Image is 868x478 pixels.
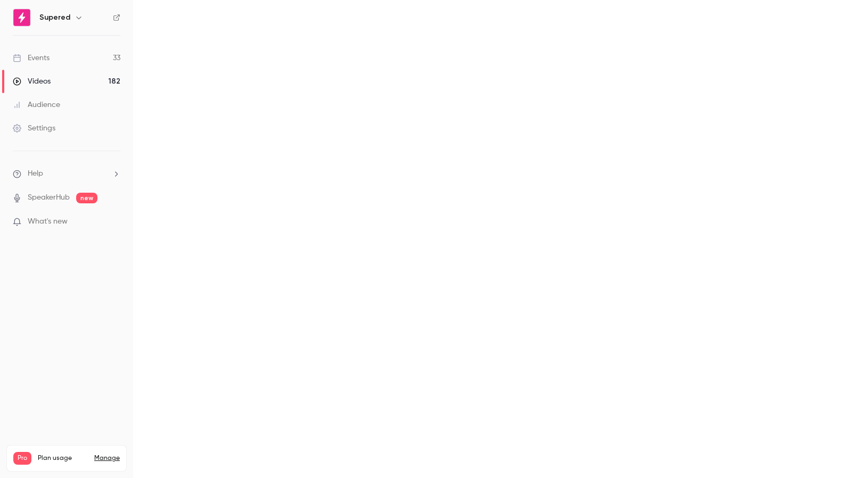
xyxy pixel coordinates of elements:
span: What's new [28,216,68,227]
span: new [76,193,97,203]
iframe: Noticeable Trigger [108,217,120,227]
span: Help [28,168,43,179]
h6: Supered [39,12,70,23]
div: Videos [13,76,51,87]
span: Pro [13,452,31,465]
a: SpeakerHub [28,192,70,203]
div: Settings [13,123,55,134]
span: Plan usage [38,454,88,463]
div: Events [13,53,50,63]
div: Audience [13,100,60,110]
a: Manage [94,454,120,463]
img: Supered [13,9,30,26]
li: help-dropdown-opener [13,168,120,179]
